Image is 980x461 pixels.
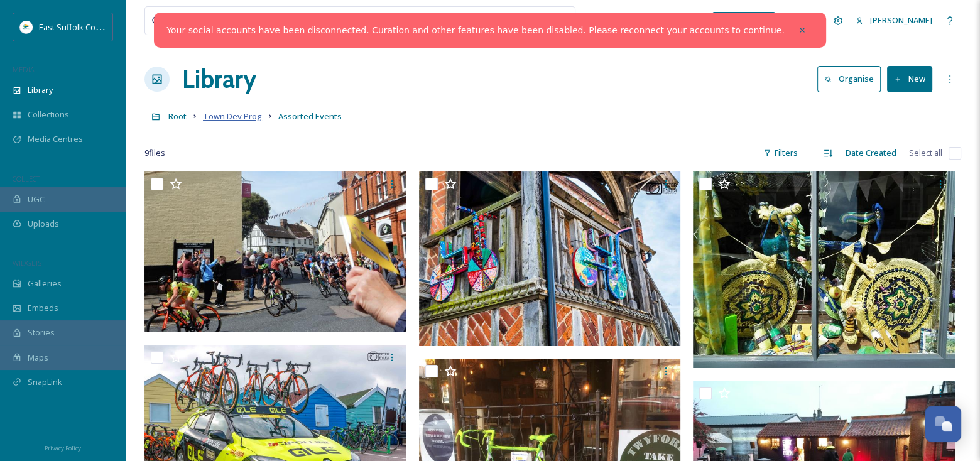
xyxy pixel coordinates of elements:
[28,327,55,339] span: Stories
[28,278,62,290] span: Galleries
[28,376,62,388] span: SnapLink
[817,66,881,92] button: Organise
[168,111,187,122] span: Root
[13,258,41,268] span: WIDGETS
[166,24,784,37] a: Your social accounts have been disconnected. Curation and other features have been disabled. Plea...
[278,111,342,122] span: Assorted Events
[28,109,69,121] span: Collections
[168,109,187,124] a: Root
[13,65,35,74] span: MEDIA
[495,8,569,33] a: View all files
[45,440,81,455] a: Privacy Policy
[28,133,83,145] span: Media Centres
[278,109,342,124] a: Assorted Events
[28,302,58,314] span: Embeds
[757,141,804,165] div: Filters
[28,84,53,96] span: Library
[419,171,681,346] img: PETER EYLES.jpg
[182,60,256,98] a: Library
[13,174,40,183] span: COLLECT
[203,111,262,122] span: Town Dev Prog
[693,171,955,368] img: Mothbike 3.JPG
[849,8,939,33] a: [PERSON_NAME]
[144,147,165,159] span: 9 file s
[28,218,59,230] span: Uploads
[28,352,48,364] span: Maps
[887,66,932,92] button: New
[45,444,81,452] span: Privacy Policy
[925,406,961,442] button: Open Chat
[20,21,33,33] img: ESC%20Logo.png
[870,14,932,26] span: [PERSON_NAME]
[909,147,942,159] span: Select all
[28,193,45,205] span: UGC
[174,7,450,35] input: Search your library
[144,171,406,332] img: DSCN6631.JPG
[39,21,113,33] span: East Suffolk Council
[203,109,262,124] a: Town Dev Prog
[839,141,903,165] div: Date Created
[712,12,775,30] a: What's New
[817,66,887,92] a: Organise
